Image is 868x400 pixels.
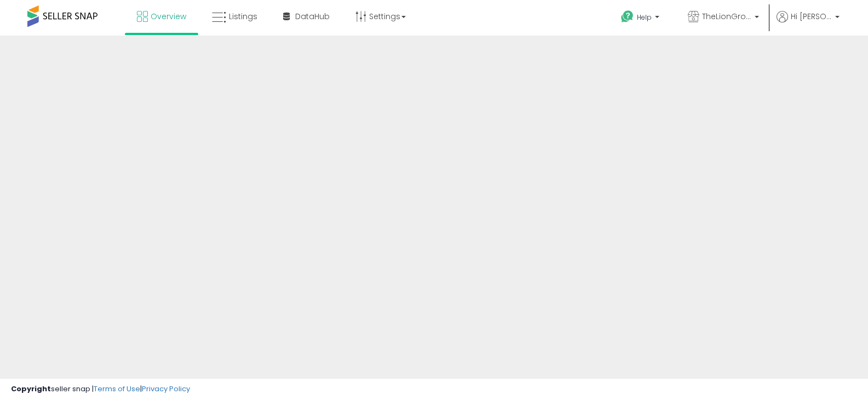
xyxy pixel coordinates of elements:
span: TheLionGroup US [702,11,751,22]
div: seller snap | | [11,384,190,395]
i: Get Help [620,10,634,24]
a: Privacy Policy [142,384,190,394]
span: Help [637,13,652,22]
span: Hi [PERSON_NAME] [791,11,832,22]
span: DataHub [295,11,330,22]
a: Hi [PERSON_NAME] [777,11,840,36]
a: Terms of Use [94,384,140,394]
span: Overview [151,11,186,22]
a: Help [612,2,670,36]
span: Listings [229,11,257,22]
strong: Copyright [11,384,51,394]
